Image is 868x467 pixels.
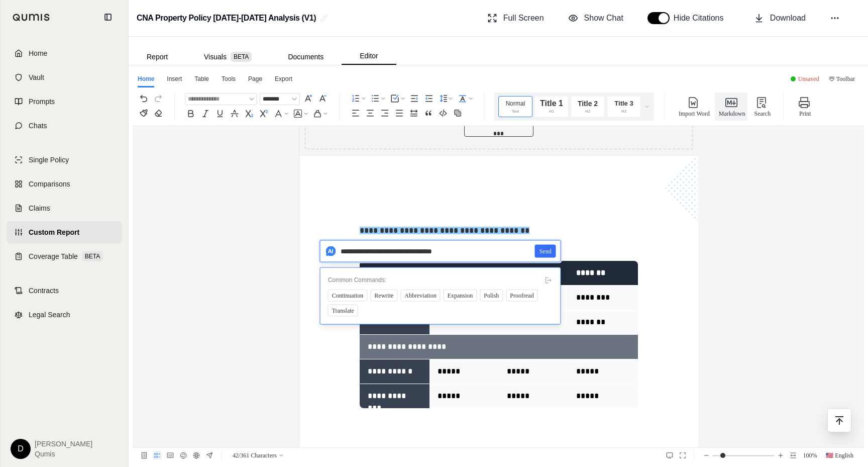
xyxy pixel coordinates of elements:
span: Claims [29,203,50,213]
button: Continuation [328,290,368,302]
div: Normal [504,99,527,108]
span: Custom Report [29,227,79,237]
div: h3 [612,110,635,114]
button: Markdown [715,92,748,121]
button: Expansion [444,290,477,302]
div: Title 3 [612,99,635,108]
a: Home [7,42,122,64]
span: Legal Search [29,310,70,320]
h2: CNA Property Policy [DATE]-[DATE] Analysis (V1) [137,9,316,27]
span: Characters [230,450,287,460]
span: Hide Citations [674,12,730,24]
div: Common Commands: [328,275,553,285]
a: Vault [7,66,122,88]
button: Collapse sidebar [100,9,116,25]
p: Import Word [679,109,710,119]
div: Title 2 [576,99,599,108]
span: Comparisons [29,179,70,189]
button: Translate [328,305,358,317]
img: Qumis Logo [13,14,50,21]
span: Home [29,48,47,58]
button: Documents [270,49,342,65]
button: Report [129,49,186,65]
p: Print [799,109,811,119]
a: Legal Search [7,304,122,326]
span: [PERSON_NAME] [35,439,92,449]
div: h1 [540,110,563,114]
a: Contracts [7,279,122,302]
span: Toolbar [836,74,855,84]
span: Coverage Table [29,251,78,261]
span: Vault [29,72,44,82]
span: Send [539,246,552,257]
span: Single Policy [29,155,69,165]
span: BETA [82,251,103,261]
span: Unsaved [798,75,819,82]
button: Full Screen [483,8,548,28]
span: Qumis [35,449,92,459]
button: Print [794,92,815,121]
div: text [504,110,527,114]
button: Send [535,245,556,258]
span: Chats [29,121,47,131]
button: Proofread [506,290,537,302]
a: Single Policy [7,149,122,171]
button: Editor [342,48,396,65]
button: 🇱🇷 English [822,451,857,460]
span: Show Chat [584,12,623,24]
button: Show Chat [564,8,627,28]
div: Export [275,74,292,87]
a: Comparisons [7,173,122,195]
p: Markdown [719,109,745,119]
span: 100% [801,450,820,460]
div: Title 1 [540,99,563,108]
button: Download [750,8,810,28]
button: Unsaved [787,73,823,85]
div: h2 [576,110,599,114]
button: Toolbar [825,73,859,85]
button: 42/361Characters [229,451,287,460]
div: Insert [167,74,182,87]
button: Search [750,92,773,121]
span: Download [770,12,806,24]
a: Coverage TableBETA [7,245,122,267]
div: Home [138,74,154,87]
button: Polish [480,290,503,302]
div: Tools [222,74,236,87]
span: BETA [231,52,252,62]
button: 100% [802,451,819,460]
a: Prompts [7,90,122,113]
button: Abbreviation [400,290,440,302]
span: 42/ [233,450,240,460]
span: Full Screen [503,12,544,24]
span: Contracts [29,286,59,296]
button: Visuals [186,49,270,65]
p: Search [754,109,771,119]
button: Rewrite [370,290,397,302]
a: Custom Report [7,221,122,243]
a: Claims [7,197,122,219]
a: Chats [7,115,122,137]
div: D [11,439,31,459]
span: Prompts [29,97,55,107]
div: Page [248,74,262,87]
button: Import Word [675,92,712,121]
span: 361 [240,450,249,460]
div: Table [194,74,209,87]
